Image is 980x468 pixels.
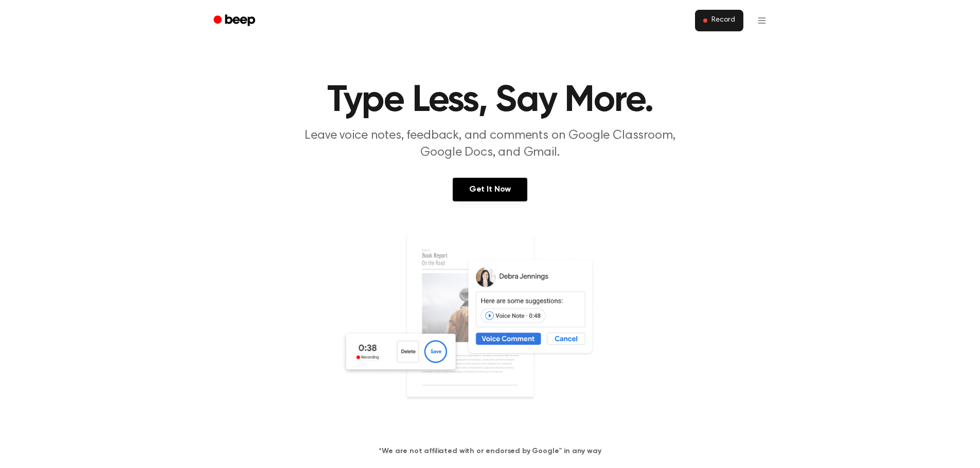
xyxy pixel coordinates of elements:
a: Get It Now [453,178,527,201]
button: Open menu [750,8,774,33]
img: Voice Comments on Docs and Recording Widget [341,232,639,429]
p: Leave voice notes, feedback, and comments on Google Classroom, Google Docs, and Gmail. [293,127,688,161]
span: Record [711,16,735,25]
h4: *We are not affiliated with or endorsed by Google™ in any way [12,446,968,457]
a: Beep [206,11,264,31]
button: Record [695,10,743,31]
h1: Type Less, Say More. [227,82,754,119]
